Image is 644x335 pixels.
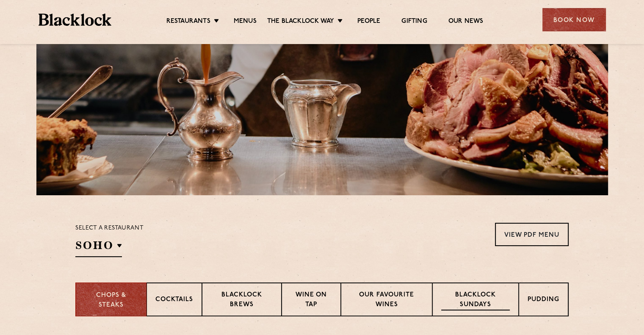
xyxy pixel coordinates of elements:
p: Cocktails [155,295,193,306]
p: Pudding [528,295,559,306]
h2: SOHO [75,238,122,257]
p: Blacklock Brews [211,291,273,310]
p: Select a restaurant [75,223,144,234]
a: People [357,17,380,27]
p: Blacklock Sundays [441,291,510,310]
a: Gifting [401,17,427,27]
img: BL_Textured_Logo-footer-cropped.svg [39,14,112,26]
a: View PDF Menu [495,223,569,246]
a: Menus [234,17,257,27]
p: Our favourite wines [350,291,423,310]
a: Our News [448,17,484,27]
p: Chops & Steaks [85,291,138,310]
a: Restaurants [166,17,210,27]
div: Book Now [542,8,606,31]
p: Wine on Tap [290,291,332,310]
a: The Blacklock Way [267,17,334,27]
